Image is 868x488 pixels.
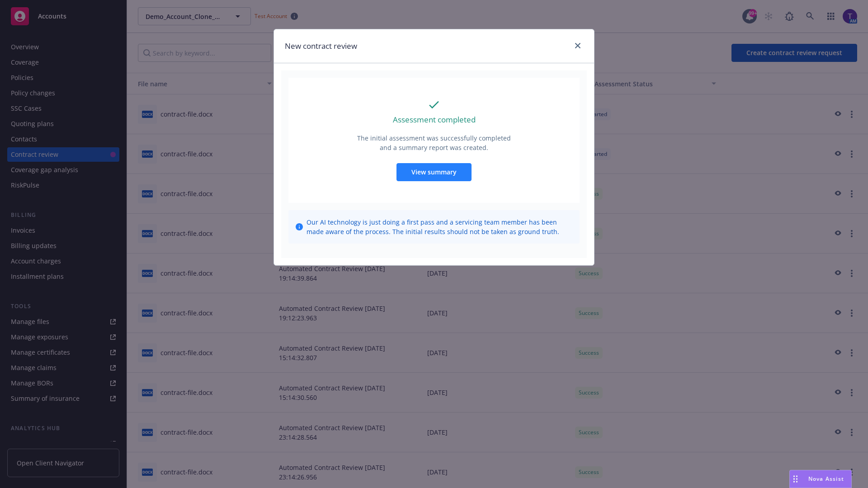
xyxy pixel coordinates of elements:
h1: New contract review [285,40,357,52]
span: View summary [411,168,457,176]
a: close [572,40,583,51]
div: Drag to move [790,470,801,488]
button: Nova Assist [789,470,852,488]
span: Our AI technology is just doing a first pass and a servicing team member has been made aware of t... [307,217,572,236]
button: View summary [396,163,472,181]
p: Assessment completed [393,114,476,126]
p: The initial assessment was successfully completed and a summary report was created. [356,133,512,152]
span: Nova Assist [808,475,844,483]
